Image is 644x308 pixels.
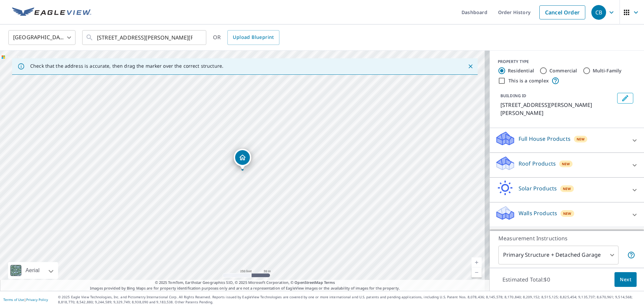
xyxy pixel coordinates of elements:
p: [STREET_ADDRESS][PERSON_NAME][PERSON_NAME] [500,101,614,117]
div: PROPERTY TYPE [498,59,636,65]
div: Aerial [23,262,42,279]
p: Full House Products [519,135,571,143]
a: Terms of Use [3,297,24,302]
div: OR [213,30,279,45]
p: BUILDING ID [500,93,526,99]
p: Roof Products [519,160,556,168]
img: EV Logo [12,7,91,17]
span: © 2025 TomTom, Earthstar Geographics SIO, © 2025 Microsoft Corporation, © [155,280,335,286]
label: Residential [508,67,534,74]
a: Current Level 17, Zoom Out [472,267,482,278]
span: New [577,136,585,142]
button: Edit building 1 [617,93,633,104]
label: This is a complex [508,77,549,84]
button: Next [614,272,637,287]
label: Commercial [549,67,577,74]
span: New [563,186,571,191]
div: Aerial [8,262,58,279]
button: Close [466,62,475,71]
div: Walls ProductsNew [495,205,639,224]
label: Multi-Family [593,67,622,74]
div: Solar ProductsNew [495,180,639,199]
p: Check that the address is accurate, then drag the marker over the correct structure. [30,63,223,69]
p: | [3,298,48,302]
div: CB [591,5,606,20]
div: Full House ProductsNew [495,131,639,150]
p: Estimated Total: $0 [497,272,555,287]
span: New [563,211,572,216]
span: Your report will include the primary structure and a detached garage if one exists. [627,251,635,259]
a: Current Level 17, Zoom In [472,257,482,267]
p: © 2025 Eagle View Technologies, Inc. and Pictometry International Corp. All Rights Reserved. Repo... [58,295,641,305]
a: Cancel Order [539,5,585,19]
p: Measurement Instructions [498,234,635,242]
a: Terms [324,280,335,285]
a: Upload Blueprint [227,30,279,45]
span: Next [620,275,631,284]
div: Roof ProductsNew [495,156,639,175]
span: New [562,161,570,167]
div: Primary Structure + Detached Garage [498,246,619,264]
input: Search by address or latitude-longitude [97,28,193,47]
a: OpenStreetMap [294,280,323,285]
span: Upload Blueprint [233,33,274,42]
a: Privacy Policy [26,297,48,302]
p: Walls Products [519,209,557,217]
p: Solar Products [519,184,557,192]
div: [GEOGRAPHIC_DATA] [8,28,75,47]
div: Dropped pin, building 1, Residential property, 50 Old Redding Rd Weston, CT 06883 [234,149,251,170]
